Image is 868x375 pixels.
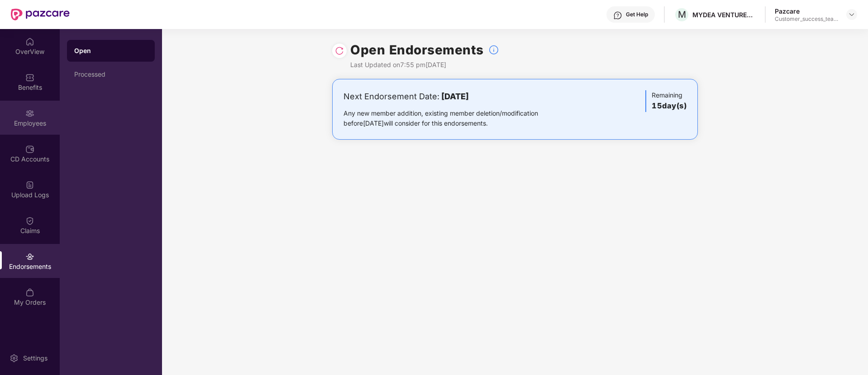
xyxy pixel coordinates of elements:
[25,252,34,261] img: svg+xml;base64,PHN2ZyBpZD0iRW5kb3JzZW1lbnRzIiB4bWxucz0iaHR0cDovL3d3dy53My5vcmcvMjAwMC9zdmciIHdpZH...
[25,216,34,225] img: svg+xml;base64,PHN2ZyBpZD0iQ2xhaW0iIHhtbG5zPSJodHRwOi8vd3d3LnczLm9yZy8yMDAwL3N2ZyIgd2lkdGg9IjIwIi...
[645,90,687,112] div: Remaining
[775,15,838,23] div: Customer_success_team_lead
[678,9,686,20] span: M
[343,108,567,128] div: Any new member addition, existing member deletion/modification before [DATE] will consider for th...
[25,288,34,297] img: svg+xml;base64,PHN2ZyBpZD0iTXlfT3JkZXJzIiBkYXRhLW5hbWU9Ik15IE9yZGVycyIgeG1sbnM9Imh0dHA6Ly93d3cudz...
[20,354,50,363] div: Settings
[25,145,34,154] img: svg+xml;base64,PHN2ZyBpZD0iQ0RfQWNjb3VudHMiIGRhdGEtbmFtZT0iQ0QgQWNjb3VudHMiIHhtbG5zPSJodHRwOi8vd3...
[343,90,567,103] div: Next Endorsement Date:
[848,11,855,18] img: svg+xml;base64,PHN2ZyBpZD0iRHJvcGRvd24tMzJ4MzIiIHhtbG5zPSJodHRwOi8vd3d3LnczLm9yZy8yMDAwL3N2ZyIgd2...
[613,11,622,20] img: svg+xml;base64,PHN2ZyBpZD0iSGVscC0zMngzMiIgeG1sbnM9Imh0dHA6Ly93d3cudzMub3JnLzIwMDAvc3ZnIiB3aWR0aD...
[775,7,838,15] div: Pazcare
[10,354,19,363] img: svg+xml;base64,PHN2ZyBpZD0iU2V0dGluZy0yMHgyMCIgeG1sbnM9Imh0dHA6Ly93d3cudzMub3JnLzIwMDAvc3ZnIiB3aW...
[441,92,469,101] b: [DATE]
[74,46,148,55] div: Open
[25,109,34,118] img: svg+xml;base64,PHN2ZyBpZD0iRW1wbG95ZWVzIiB4bWxucz0iaHR0cDovL3d3dy53My5vcmcvMjAwMC9zdmciIHdpZHRoPS...
[692,10,756,19] div: MYDEA VENTURES PRIVATE LIMITED
[25,180,34,190] img: svg+xml;base64,PHN2ZyBpZD0iVXBsb2FkX0xvZ3MiIGRhdGEtbmFtZT0iVXBsb2FkIExvZ3MiIHhtbG5zPSJodHRwOi8vd3...
[25,37,34,46] img: svg+xml;base64,PHN2ZyBpZD0iSG9tZSIgeG1sbnM9Imh0dHA6Ly93d3cudzMub3JnLzIwMDAvc3ZnIiB3aWR0aD0iMjAiIG...
[25,73,34,82] img: svg+xml;base64,PHN2ZyBpZD0iQmVuZWZpdHMiIHhtbG5zPSJodHRwOi8vd3d3LnczLm9yZy8yMDAwL3N2ZyIgd2lkdGg9Ij...
[335,46,344,55] img: svg+xml;base64,PHN2ZyBpZD0iUmVsb2FkLTMyeDMyIiB4bWxucz0iaHR0cDovL3d3dy53My5vcmcvMjAwMC9zdmciIHdpZH...
[350,60,499,70] div: Last Updated on 7:55 pm[DATE]
[488,44,499,55] img: svg+xml;base64,PHN2ZyBpZD0iSW5mb18tXzMyeDMyIiBkYXRhLW5hbWU9IkluZm8gLSAzMngzMiIgeG1sbnM9Imh0dHA6Ly...
[626,11,648,18] div: Get Help
[652,100,687,112] h3: 15 day(s)
[350,40,484,60] h1: Open Endorsements
[74,71,148,78] div: Processed
[11,9,70,20] img: New Pazcare Logo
